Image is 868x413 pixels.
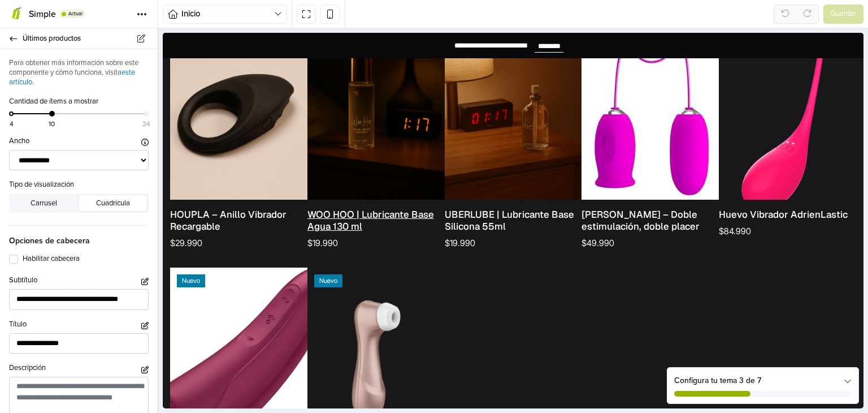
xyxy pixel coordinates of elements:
button: Habilitar Rich Text [141,366,149,373]
span: 4 [10,119,14,129]
label: Habilitar cabecera [23,253,149,265]
div: $29.990 [7,206,40,214]
div: Configura tu tema 3 de 7 [667,368,858,403]
span: Inicio [181,7,274,20]
label: Cantidad de ítems a mostrar [9,96,98,107]
span: 10 [49,119,55,129]
span: Últimos productos [23,31,144,46]
label: Ancho [9,136,29,147]
a: UBERLUBE | Lubricante Base Silicona 55ml [282,175,413,200]
label: Tipo de visualización [9,179,74,191]
label: Subtítulo [9,275,37,286]
label: Descripción [9,363,46,374]
div: $19.990 [145,206,175,214]
button: Habilitar Rich Text [141,322,149,329]
a: Huevo Vibrador AdrienLastic [556,175,687,188]
label: Título [9,319,27,330]
button: Habilitar Rich Text [141,278,149,285]
div: $49.990 [419,206,452,214]
span: Simple [29,8,56,20]
span: Actual [68,11,83,16]
div: $84.990 [556,194,588,203]
button: Guardar [823,5,863,24]
button: Carrusel [10,195,78,211]
a: HOUPLA – Anillo Vibrador Recargable [7,175,138,200]
div: Nuevo [151,242,180,255]
button: Inicio [163,5,287,24]
span: 24 [142,119,150,129]
span: Opciones de cabecera [9,225,149,247]
a: [PERSON_NAME] – Doble estimulación, doble placer [419,175,549,200]
div: Configura tu tema 3 de 7 [674,375,852,386]
span: Guardar [831,8,856,20]
a: este artículo [9,68,135,87]
div: Nuevo [14,242,42,255]
button: Cuadrícula [79,195,147,211]
div: $19.990 [282,206,313,214]
a: WOO HOO | Lubricante Base Agua 130 ml [145,175,275,200]
p: Para obtener más información sobre este componente y cómo funciona, visita . [9,58,149,87]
